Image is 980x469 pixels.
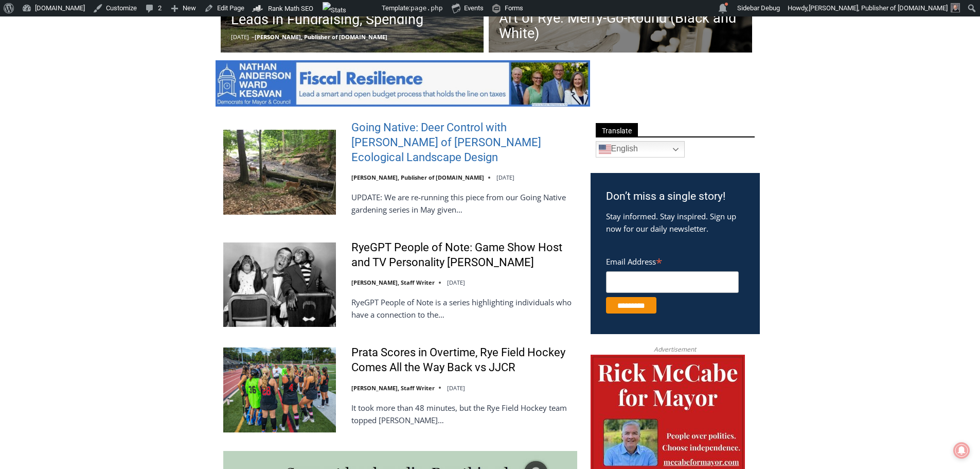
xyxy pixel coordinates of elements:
a: [PERSON_NAME] Read Sanctuary Fall Fest: [DATE] [1,102,154,128]
span: Advertisement [644,344,706,354]
h4: [PERSON_NAME] Read Sanctuary Fall Fest: [DATE] [8,103,137,127]
p: RyeGPT People of Note is a series highlighting individuals who have a connection to the… [351,296,577,321]
time: [DATE] [447,384,465,392]
a: English [596,141,685,158]
img: RyeGPT People of Note: Game Show Host and TV Personality Garry Moore [223,242,336,327]
div: / [115,87,118,97]
a: Prata Scores in Overtime, Rye Field Hockey Comes All the Way Back vs JJCR [351,345,577,375]
img: Going Native: Deer Control with Missy Fabel of Missy Fabel Ecological Landscape Design [223,130,336,214]
img: Prata Scores in Overtime, Rye Field Hockey Comes All the Way Back vs JJCR [223,348,336,432]
span: Rank Math SEO [268,5,313,12]
time: [DATE] [231,33,249,41]
a: Going Native: Deer Control with [PERSON_NAME] of [PERSON_NAME] Ecological Landscape Design [351,120,577,165]
span: – [252,33,255,41]
a: [PERSON_NAME], Publisher of [DOMAIN_NAME] [351,173,484,181]
span: Translate [596,123,638,137]
span: [PERSON_NAME], Publisher of [DOMAIN_NAME] [809,4,948,12]
div: "We would have speakers with experience in local journalism speak to us about their experiences a... [260,1,486,100]
a: [PERSON_NAME], Publisher of [DOMAIN_NAME] [255,33,387,41]
a: [PERSON_NAME], Staff Writer [351,384,435,392]
div: 5 [108,87,113,97]
span: page.php [411,4,443,12]
a: Art of Rye: Merry-Go-Round (Black and White) [499,10,742,41]
img: en [599,143,611,155]
div: unique DIY crafts [108,30,149,84]
h3: Don’t miss a single story! [606,188,744,205]
time: [DATE] [447,279,465,286]
a: [PERSON_NAME], Staff Writer [351,279,435,286]
span: Intern @ [DOMAIN_NAME] [269,102,477,126]
p: Stay informed. Stay inspired. Sign up now for our daily newsletter. [606,210,744,235]
p: UPDATE: We are re-running this piece from our Going Native gardening series in May given… [351,191,577,216]
p: It took more than 48 minutes, but the Rye Field Hockey team topped [PERSON_NAME]… [351,402,577,426]
a: RyeGPT People of Note: Game Show Host and TV Personality [PERSON_NAME] [351,240,577,270]
a: Intern @ [DOMAIN_NAME] [247,100,498,128]
img: Views over 48 hours. Click for more Jetpack Stats. [323,2,380,14]
label: Email Address [606,251,739,270]
div: 6 [120,87,125,97]
time: [DATE] [496,173,514,181]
